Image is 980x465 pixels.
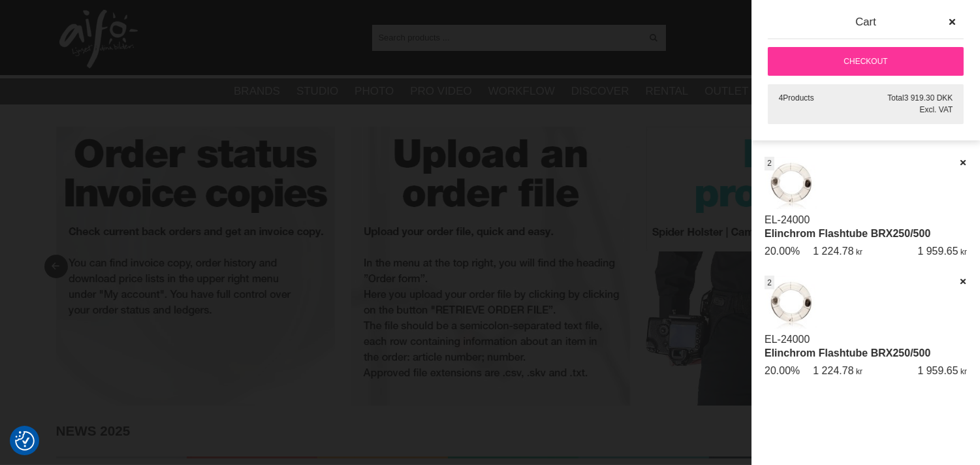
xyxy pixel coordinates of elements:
a: Checkout [768,47,964,76]
button: Consent Preferences [15,429,35,453]
span: Products [783,93,814,103]
span: Excl. VAT [919,105,953,114]
img: Revisit consent button [15,431,35,451]
a: EL-24000 [765,334,810,345]
a: Elinchrom Flashtube BRX250/500 [765,228,930,239]
span: Cart [855,16,876,28]
span: 4 [779,93,783,103]
span: 2 [767,157,772,169]
img: Elinchrom Flashtube BRX250/500 [765,276,817,329]
span: 3 919.30 DKK [904,93,953,103]
span: 1 959.65 [917,365,958,376]
span: Total [887,93,904,103]
span: 20.00% [765,246,800,257]
span: 1 959.65 [917,246,958,257]
span: 1 224.78 [813,365,853,376]
span: 1 224.78 [813,246,853,257]
span: 20.00% [765,365,800,376]
a: Elinchrom Flashtube BRX250/500 [765,347,930,359]
img: Elinchrom Flashtube BRX250/500 [765,157,817,210]
a: EL-24000 [765,214,810,225]
span: 2 [767,277,772,289]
